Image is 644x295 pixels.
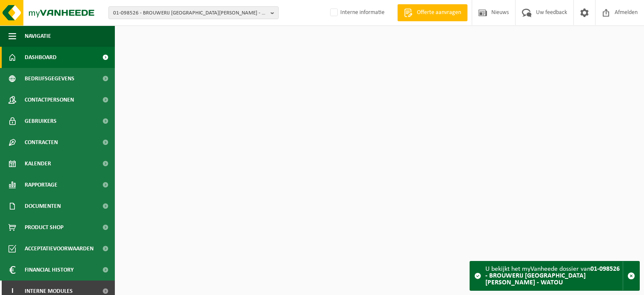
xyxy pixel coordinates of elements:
span: Rapportage [25,174,57,196]
button: 01-098526 - BROUWERIJ [GEOGRAPHIC_DATA][PERSON_NAME] - WATOU [108,6,279,19]
span: Contactpersonen [25,89,74,111]
span: Acceptatievoorwaarden [25,238,94,259]
span: Gebruikers [25,111,57,132]
span: Offerte aanvragen [415,9,463,17]
span: Documenten [25,196,61,217]
span: Dashboard [25,47,57,68]
span: 01-098526 - BROUWERIJ [GEOGRAPHIC_DATA][PERSON_NAME] - WATOU [113,7,267,20]
span: Navigatie [25,26,51,47]
span: Bedrijfsgegevens [25,68,74,89]
div: U bekijkt het myVanheede dossier van [485,261,623,290]
span: Kalender [25,153,51,174]
a: Offerte aanvragen [397,4,467,21]
span: Contracten [25,132,58,153]
span: Financial History [25,259,74,281]
strong: 01-098526 - BROUWERIJ [GEOGRAPHIC_DATA][PERSON_NAME] - WATOU [485,266,620,286]
label: Interne informatie [328,6,385,19]
span: Product Shop [25,217,63,238]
